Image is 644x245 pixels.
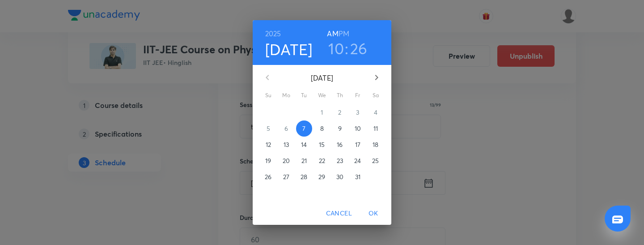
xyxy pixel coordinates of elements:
[345,39,348,58] h3: :
[301,172,307,181] p: 28
[301,156,307,165] p: 21
[296,120,312,137] button: 7
[296,169,312,185] button: 28
[355,172,360,181] p: 31
[278,137,294,153] button: 13
[314,120,330,137] button: 8
[260,137,276,153] button: 12
[368,91,384,100] span: Sa
[278,169,294,185] button: 27
[260,91,276,100] span: Su
[314,169,330,185] button: 29
[265,172,271,181] p: 26
[296,137,312,153] button: 14
[350,137,366,153] button: 17
[332,91,348,100] span: Th
[296,153,312,169] button: 21
[327,27,338,40] button: AM
[314,153,330,169] button: 22
[265,40,313,59] button: [DATE]
[265,27,281,40] button: 2025
[301,140,307,149] p: 14
[337,156,343,165] p: 23
[354,156,361,165] p: 24
[350,153,366,169] button: 24
[368,153,384,169] button: 25
[350,91,366,100] span: Fr
[350,120,366,137] button: 10
[332,120,348,137] button: 9
[318,172,325,181] p: 29
[260,169,276,185] button: 26
[350,169,366,185] button: 31
[284,140,289,149] p: 13
[328,39,344,58] button: 10
[322,205,356,222] button: Cancel
[326,208,352,219] span: Cancel
[319,156,325,165] p: 22
[363,208,384,219] span: OK
[359,205,388,222] button: OK
[283,156,290,165] p: 20
[338,124,342,133] p: 9
[355,140,360,149] p: 17
[368,120,384,137] button: 11
[332,153,348,169] button: 23
[319,140,325,149] p: 15
[314,137,330,153] button: 15
[373,140,378,149] p: 18
[260,153,276,169] button: 19
[302,124,305,133] p: 7
[332,169,348,185] button: 30
[296,91,312,100] span: Tu
[266,140,271,149] p: 12
[372,156,379,165] p: 25
[332,137,348,153] button: 16
[373,124,378,133] p: 11
[314,91,330,100] span: We
[337,140,343,149] p: 16
[278,91,294,100] span: Mo
[350,39,368,58] button: 26
[278,73,366,83] p: [DATE]
[355,124,361,133] p: 10
[336,172,343,181] p: 30
[265,156,271,165] p: 19
[320,124,324,133] p: 8
[368,137,384,153] button: 18
[278,153,294,169] button: 20
[283,172,289,181] p: 27
[339,27,349,40] button: PM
